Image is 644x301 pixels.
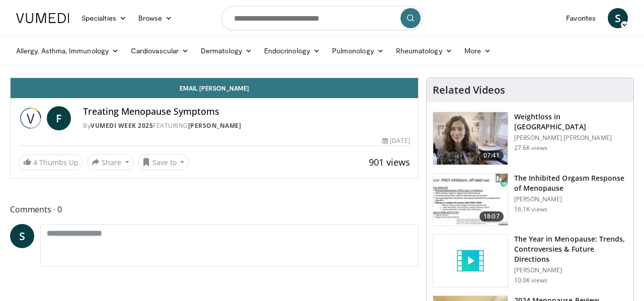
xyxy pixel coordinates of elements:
img: Vumedi Week 2025 [19,106,43,130]
a: Favorites [560,8,602,28]
h3: The Inhibited Orgasm Response of Menopause [514,173,627,193]
input: Search topics, interventions [221,6,423,30]
a: Dermatology [195,41,258,61]
img: 9983fed1-7565-45be-8934-aef1103ce6e2.150x105_q85_crop-smart_upscale.jpg [433,112,508,165]
a: Email [PERSON_NAME] [11,78,418,98]
p: [PERSON_NAME] [PERSON_NAME] [514,134,627,142]
a: Rheumatology [390,41,458,61]
p: 16.1K views [514,205,547,213]
a: 4 Thumbs Up [19,155,83,170]
p: [PERSON_NAME] [514,195,627,203]
span: 4 [33,158,37,167]
a: Browse [132,8,179,28]
p: [PERSON_NAME] [514,266,627,274]
span: 901 views [369,156,410,168]
a: Pulmonology [326,41,390,61]
p: 10.0K views [514,276,547,284]
h3: Weightloss in [GEOGRAPHIC_DATA] [514,112,627,132]
p: 27.6K views [514,144,547,152]
a: Specialties [75,8,132,28]
a: 07:41 Weightloss in [GEOGRAPHIC_DATA] [PERSON_NAME] [PERSON_NAME] 27.6K views [433,112,627,165]
img: video_placeholder_short.svg [433,235,508,287]
span: 18:07 [479,211,504,221]
button: Save to [138,154,189,170]
h4: Treating Menopause Symptoms [83,106,410,117]
img: VuMedi Logo [16,13,69,23]
a: [PERSON_NAME] [188,121,242,130]
img: 283c0f17-5e2d-42ba-a87c-168d447cdba4.150x105_q85_crop-smart_upscale.jpg [433,174,508,226]
a: Cardiovascular [125,41,195,61]
a: 18:07 The Inhibited Orgasm Response of Menopause [PERSON_NAME] 16.1K views [433,173,627,227]
a: S [608,8,628,28]
span: 07:41 [479,150,504,161]
a: F [47,106,71,130]
a: Vumedi Week 2025 [91,121,153,130]
div: [DATE] [382,136,410,145]
h4: Related Videos [433,84,505,96]
a: S [10,224,34,248]
a: Endocrinology [258,41,326,61]
h3: The Year in Menopause: Trends, Controversies & Future Directions [514,234,627,264]
a: More [458,41,497,61]
span: Comments 0 [10,203,419,216]
a: Allergy, Asthma, Immunology [10,41,125,61]
div: By FEATURING [83,121,410,130]
button: Share [87,154,134,170]
a: The Year in Menopause: Trends, Controversies & Future Directions [PERSON_NAME] 10.0K views [433,234,627,287]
